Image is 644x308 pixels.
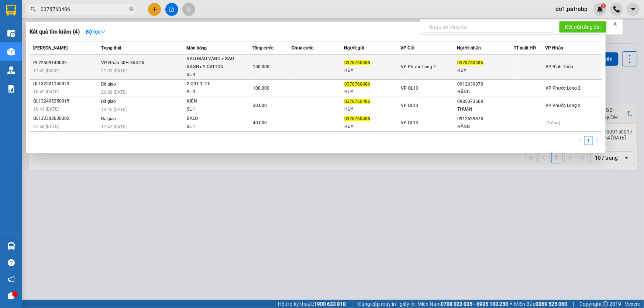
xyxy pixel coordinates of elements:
[7,30,15,37] img: warehouse-icon
[400,45,414,51] span: VP Gửi
[253,86,269,91] span: 100.000
[8,259,15,266] span: question-circle
[545,45,563,51] span: VP Nhận
[101,90,127,95] span: 20:28 [DATE]
[129,7,134,11] span: close-circle
[458,98,513,105] div: 0985073508
[33,107,59,112] span: 10:41 [DATE]
[33,59,99,67] div: PL22509140009
[344,116,370,121] span: 0378760486
[292,45,313,51] span: Chưa cước
[186,45,207,51] span: Món hàng
[457,45,481,51] span: Người nhận
[100,29,106,34] span: down
[101,60,144,65] span: VP Nhận 50H-363.26
[187,71,242,79] div: SL: 4
[344,67,400,75] div: HUY
[187,55,242,71] div: VALI MÀU VÀNG + BAO XANH+ 2 CATTON TRẮNG...
[253,120,267,125] span: 40.000
[101,68,127,73] span: 21:01 [DATE]
[86,29,106,35] strong: Bộ lọc
[101,45,121,51] span: Trạng thái
[458,105,513,113] div: THUẬN
[187,123,242,131] div: SL: 1
[545,86,581,91] span: VP Phước Long 2
[593,136,602,145] button: right
[253,103,267,108] span: 30.000
[80,26,111,38] button: Bộ lọcdown
[458,60,483,65] span: 0378760486
[31,7,36,12] span: search
[613,21,618,26] span: close
[7,242,15,250] img: warehouse-icon
[33,68,59,73] span: 11:42 [DATE]
[252,45,273,51] span: Tổng cước
[344,99,370,104] span: 0378760486
[584,136,593,145] li: 1
[187,105,242,114] div: SL: 1
[458,88,513,96] div: HẰNG
[101,116,116,121] span: Đã giao
[344,45,364,51] span: Người gửi
[187,80,242,88] div: 2 CRT 1 TÚI
[458,115,513,123] div: 0912639878
[424,21,553,33] input: Nhập số tổng đài
[33,115,99,122] div: QL132308030002
[344,123,400,131] div: HUY
[593,136,602,145] li: Next Page
[8,293,15,300] span: message
[575,136,584,145] li: Previous Page
[401,64,436,69] span: VP Phước Long 2
[33,45,68,51] span: [PERSON_NAME]
[578,138,582,142] span: left
[7,85,15,93] img: solution-icon
[575,136,584,145] button: left
[101,99,116,104] span: Đã giao
[401,120,418,125] span: VP QL13
[33,89,59,94] span: 10:49 [DATE]
[545,120,560,125] span: (Trống)
[6,5,16,16] img: logo-vxr
[545,64,573,69] span: VP Bình Triệu
[401,103,418,108] span: VP QL13
[253,64,269,69] span: 150.000
[101,82,116,87] span: Đã giao
[595,138,600,142] span: right
[7,66,15,74] img: warehouse-icon
[344,60,370,65] span: 0378760486
[344,82,370,87] span: 0378760486
[101,124,127,129] span: 17:47 [DATE]
[7,48,15,56] img: warehouse-icon
[458,80,513,88] div: 0912639878
[344,105,400,113] div: HUY
[458,67,513,75] div: HUY
[33,124,59,129] span: 07:58 [DATE]
[559,21,607,33] button: Kết nối tổng đài
[33,80,99,88] div: QL132501140023
[514,45,536,51] span: TT xuất HĐ
[401,86,418,91] span: VP QL13
[129,6,134,13] span: close-circle
[344,88,400,96] div: HUY
[8,276,15,283] span: notification
[458,123,513,131] div: HẰNG
[585,136,593,145] a: 1
[187,97,242,105] div: KIỆN
[565,23,601,31] span: Kết nối tổng đài
[187,88,242,96] div: SL: 3
[30,28,80,36] h3: Kết quả tìm kiếm ( 4 )
[33,97,99,105] div: QL132405250015
[101,107,127,112] span: 14:45 [DATE]
[545,103,581,108] span: VP Phước Long 2
[41,5,128,13] input: Tìm tên, số ĐT hoặc mã đơn
[187,115,242,123] div: BALO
